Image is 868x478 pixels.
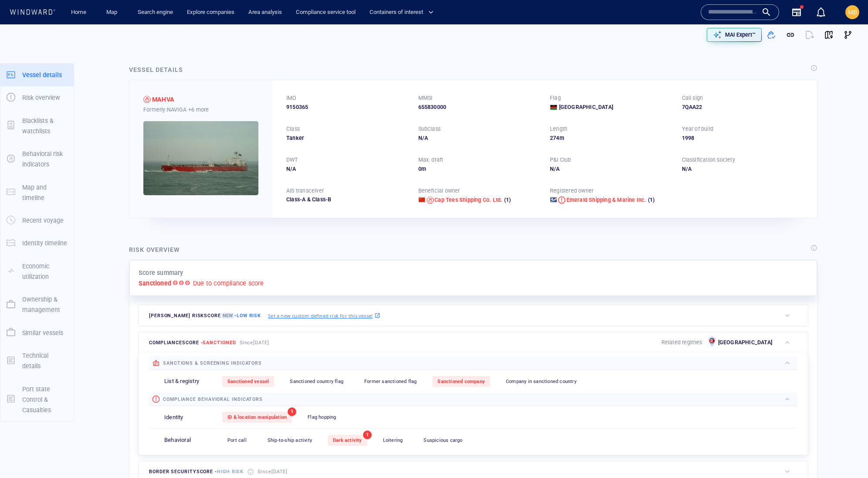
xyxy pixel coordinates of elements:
[421,166,426,172] span: m
[22,149,68,170] p: Behavioral risk indicators
[134,5,176,20] a: Search engine
[502,196,511,204] span: (1)
[707,28,762,42] button: MAI Expert™
[418,187,460,195] p: Beneficial owner
[143,105,258,114] div: Formerly: NAVIGA
[566,197,647,203] span: Emerald Shipping & Marine Inc.
[268,312,373,319] p: Set a new custom defined risk for this vessel
[363,431,372,439] span: 1
[682,156,735,164] p: Classification society
[183,5,238,20] a: Explore companies
[221,312,234,319] span: New
[22,115,68,137] p: Blacklists & watchlists
[647,196,655,204] span: (1)
[848,9,857,16] span: MB
[844,3,861,21] button: MB
[0,93,74,102] a: Risk overview
[290,379,343,384] span: Sanctioned country flag
[22,328,63,338] p: Similar vessels
[149,340,236,346] span: compliance score -
[437,379,485,384] span: Sanctioned company
[163,360,262,366] span: sanctions & screening indicators
[217,469,244,475] span: High risk
[418,156,444,164] p: Max. draft
[22,92,60,103] p: Risk overview
[292,5,359,20] a: Compliance service tool
[0,216,74,224] a: Recent voyage
[762,25,781,44] button: Add to vessel list
[129,64,183,75] div: Vessel details
[99,5,127,20] button: Map
[559,103,613,111] span: [GEOGRAPHIC_DATA]
[227,414,287,420] span: ID & location manipulation
[143,96,150,103] div: Sanctioned
[550,135,559,141] span: 274
[245,5,285,20] a: Area analysis
[781,25,800,44] button: Get link
[203,340,236,346] span: Sanctioned
[237,313,261,319] span: Low risk
[143,121,258,195] img: 5905c34cd2ffe94c5a67a13e_0
[227,437,247,443] span: Port call
[0,209,74,232] button: Recent voyage
[0,356,74,364] a: Technical details
[0,109,74,143] button: Blacklists & watchlists
[550,94,561,102] p: Flag
[268,311,380,320] a: Set a new custom defined risk for this vessel
[550,165,671,173] div: N/A
[0,64,74,86] button: Vessel details
[819,25,838,44] button: View on map
[0,267,74,275] a: Economic utilization
[566,196,655,204] a: Emerald Shipping & Marine Inc. (1)
[152,94,174,105] div: MAHVA
[559,135,564,141] span: m
[0,255,74,288] button: Economic utilization
[308,414,336,420] span: Flag hopping
[286,125,300,133] p: Class
[831,439,861,471] iframe: Chat
[0,70,74,78] a: Vessel details
[163,397,263,402] span: compliance behavioral indicators
[103,5,124,20] a: Map
[286,156,298,164] p: DWT
[0,395,74,403] a: Port state Control & Casualties
[286,103,308,111] span: 9150365
[307,196,311,203] span: &
[193,278,264,288] p: Due to compliance score
[682,165,804,173] div: N/A
[383,437,403,443] span: Loitering
[22,294,68,315] p: Ownership & management
[305,196,331,203] span: Class-B
[0,378,74,422] button: Port state Control & Casualties
[149,469,244,475] span: border security score -
[22,215,64,226] p: Recent voyage
[333,437,362,443] span: Dark activity
[550,187,593,195] p: Registered owner
[22,70,62,80] p: Vessel details
[418,134,540,142] div: N/A
[286,94,297,102] p: IMO
[0,232,74,254] button: Identity timeline
[22,350,68,372] p: Technical details
[164,436,191,444] p: Behavioral
[188,105,209,114] p: +6 more
[286,165,408,173] div: N/A
[434,197,502,203] span: Cap Tees Shipping Co. Ltd.
[286,187,324,195] p: AIS transceiver
[682,125,714,133] p: Year of build
[682,103,804,111] div: 7QAA22
[550,156,571,164] p: P&I Club
[418,103,540,111] div: 655830000
[0,344,74,378] button: Technical details
[22,182,68,203] p: Map and timeline
[434,196,511,204] a: Cap Tees Shipping Co. Ltd. (1)
[0,121,74,129] a: Blacklists & watchlists
[0,176,74,210] button: Map and timeline
[816,7,826,17] div: Notification center
[418,94,433,102] p: MMSI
